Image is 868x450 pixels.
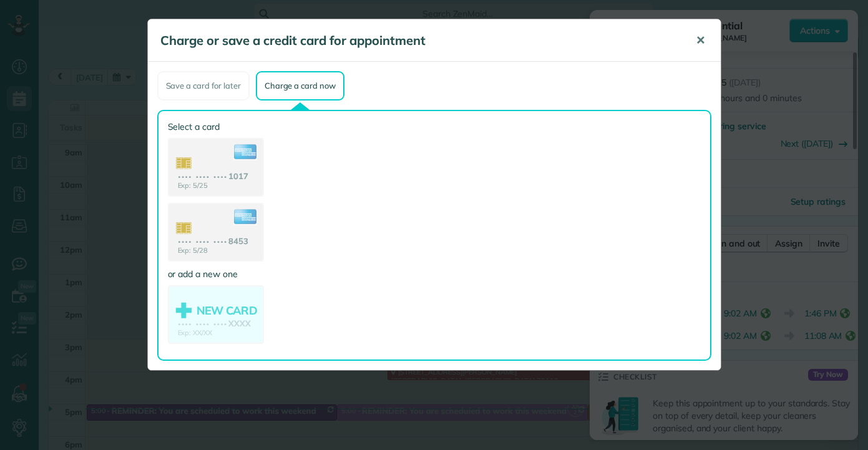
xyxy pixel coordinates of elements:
span: ✕ [696,33,705,47]
label: or add a new one [168,268,264,280]
h5: Charge or save a credit card for appointment [160,32,678,49]
div: Save a card for later [157,71,250,100]
label: Select a card [168,120,264,133]
div: Charge a card now [256,71,344,100]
